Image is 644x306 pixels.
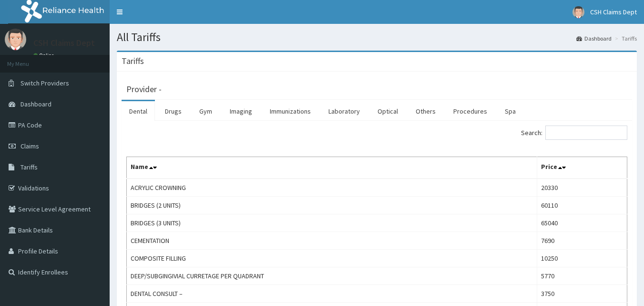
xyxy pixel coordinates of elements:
span: CSH Claims Dept [590,8,637,16]
td: 3750 [537,285,627,303]
td: COMPOSITE FILLING [127,250,537,267]
label: Search: [521,126,627,140]
input: Search: [545,126,627,140]
a: Drugs [157,101,189,121]
a: Others [408,101,443,121]
img: User Image [5,29,26,50]
td: 65040 [537,214,627,232]
td: ACRYLIC CROWNING [127,179,537,197]
td: BRIDGES (2 UNITS) [127,197,537,214]
h1: All Tariffs [117,31,637,43]
td: BRIDGES (3 UNITS) [127,214,537,232]
td: DEEP/SUBGINGIVIAL CURRETAGE PER QUADRANT [127,267,537,285]
span: Switch Providers [20,79,69,87]
a: Online [33,52,56,59]
a: Procedures [446,101,495,121]
a: Gym [192,101,220,121]
td: DENTAL CONSULT – [127,285,537,303]
td: 5770 [537,267,627,285]
a: Imaging [222,101,260,121]
h3: Provider - [126,85,162,94]
a: Dashboard [576,34,612,42]
td: CEMENTATION [127,232,537,250]
a: Laboratory [321,101,368,121]
p: CSH Claims Dept [33,39,95,47]
th: Price [537,157,627,179]
li: Tariffs [613,34,637,42]
span: Dashboard [20,100,51,108]
img: User Image [572,6,584,18]
td: 7690 [537,232,627,250]
span: Claims [20,142,39,150]
a: Immunizations [262,101,318,121]
a: Spa [497,101,523,121]
span: Tariffs [20,163,38,171]
h3: Tariffs [122,57,144,65]
td: 20330 [537,179,627,197]
a: Dental [122,101,155,121]
td: 10250 [537,250,627,267]
th: Name [127,157,537,179]
a: Optical [370,101,406,121]
td: 60110 [537,197,627,214]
